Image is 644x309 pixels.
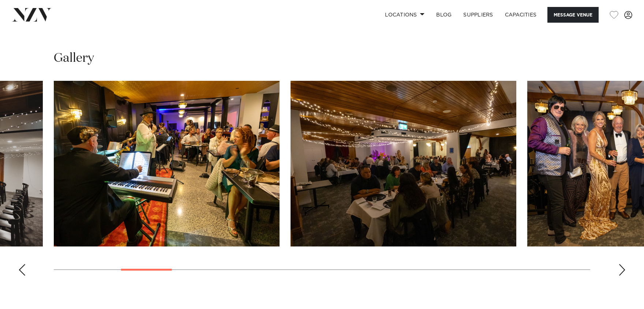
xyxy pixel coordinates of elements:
a: SUPPLIERS [457,7,499,23]
a: BLOG [430,7,457,23]
a: Locations [379,7,430,23]
h2: Gallery [54,50,94,67]
swiper-slide: 4 / 24 [54,81,280,246]
swiper-slide: 5 / 24 [291,81,516,246]
img: nzv-logo.png [12,8,52,21]
a: Capacities [499,7,543,23]
button: Message Venue [547,7,599,23]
